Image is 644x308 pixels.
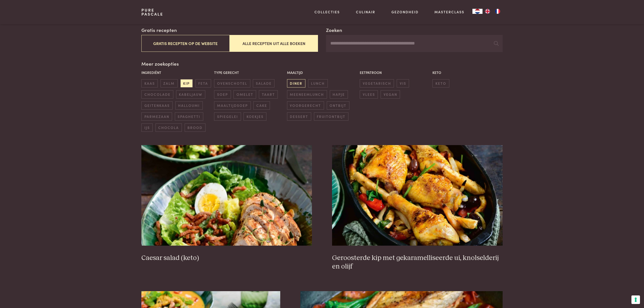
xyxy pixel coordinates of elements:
a: FR [493,9,503,14]
p: Maaltijd [287,70,357,75]
span: brood [185,123,206,132]
a: Culinair [356,9,375,15]
a: Collecties [314,9,340,15]
span: dessert [287,112,311,121]
span: salade [253,79,274,87]
span: diner [287,79,305,87]
span: spiegelei [214,112,241,121]
span: parmezaan [141,112,172,121]
span: omelet [233,90,256,99]
a: Geroosterde kip met gekaramelliseerde ui, knolselderij en olijf Geroosterde kip met gekaramellise... [332,145,503,271]
span: cake [253,101,270,110]
span: keto [432,79,449,87]
span: halloumi [175,101,203,110]
span: voorgerecht [287,101,324,110]
span: spaghetti [175,112,203,121]
h3: Caesar salad (keto) [141,254,312,262]
span: chocola [155,123,182,132]
span: geitenkaas [141,101,173,110]
span: fruitontbijt [314,112,348,121]
span: taart [259,90,278,99]
p: Eetpatroon [360,70,430,75]
span: ijs [141,123,153,132]
span: chocolade [141,90,173,99]
span: vis [397,79,409,87]
a: EN [482,9,493,14]
div: Language [472,9,482,14]
a: Caesar salad (keto) Caesar salad (keto) [141,145,312,262]
span: ovenschotel [214,79,250,87]
p: Ingrediënt [141,70,212,75]
span: soep [214,90,231,99]
span: kaas [141,79,158,87]
span: kabeljauw [176,90,205,99]
span: vegetarisch [360,79,394,87]
h3: Geroosterde kip met gekaramelliseerde ui, knolselderij en olijf [332,254,503,271]
a: PurePascale [141,8,163,16]
span: vegan [381,90,400,99]
img: Caesar salad (keto) [141,145,312,246]
span: feta [195,79,211,87]
span: meeneemlunch [287,90,327,99]
span: ontbijt [327,101,349,110]
button: Uw voorkeuren voor toestemming voor trackingtechnologieën [631,295,640,304]
button: Gratis recepten op de website [141,35,230,52]
span: vlees [360,90,378,99]
span: maaltijdsoep [214,101,251,110]
img: Geroosterde kip met gekaramelliseerde ui, knolselderij en olijf [332,145,503,246]
button: Alle recepten uit alle boeken [230,35,318,52]
a: NL [472,9,482,14]
label: Gratis recepten [141,26,177,34]
a: Masterclass [434,9,464,15]
span: zalm [160,79,178,87]
ul: Language list [482,9,503,14]
aside: Language selected: Nederlands [472,9,503,14]
span: hapje [330,90,348,99]
span: lunch [308,79,328,87]
a: Gezondheid [391,9,419,15]
p: Keto [432,70,503,75]
span: kip [180,79,193,87]
label: Zoeken [326,26,342,34]
p: Type gerecht [214,70,284,75]
span: koekjes [244,112,266,121]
